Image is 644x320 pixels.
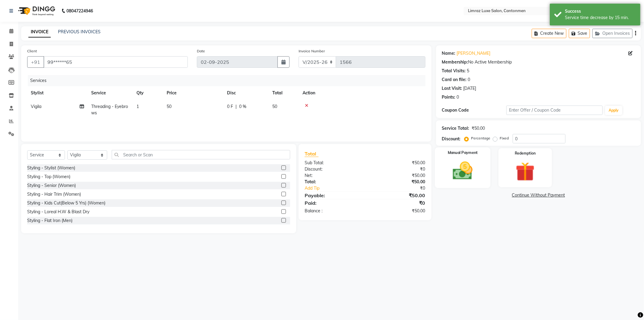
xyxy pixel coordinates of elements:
[365,160,430,166] div: ₹50.00
[27,182,76,189] div: Styling - Senior (Women)
[442,68,466,74] div: Total Visits:
[442,50,456,57] div: Name:
[471,136,491,141] label: Percentage
[565,8,636,15] div: Success
[472,125,485,132] div: ₹50.00
[442,136,461,142] div: Discount:
[569,29,590,38] button: Save
[442,125,469,132] div: Service Total:
[300,199,365,207] div: Paid:
[365,192,430,199] div: ₹50.00
[468,77,470,83] div: 0
[365,172,430,179] div: ₹50.00
[442,94,456,100] div: Points:
[565,15,636,21] div: Service time decrease by 15 min.
[300,179,365,185] div: Total:
[269,86,299,100] th: Total
[58,29,101,34] a: PREVIOUS INVOICES
[365,199,430,207] div: ₹0
[88,86,133,100] th: Service
[27,217,72,224] div: Styling - Flat Iron (Men)
[299,48,325,54] label: Invoice Number
[28,27,51,38] a: INVOICE
[592,29,633,38] button: Open Invoices
[532,29,566,38] button: Create New
[27,200,105,206] div: Styling - Kids Cut(Below 5 Yrs) (Women)
[376,185,430,191] div: ₹0
[447,159,479,182] img: _cash.svg
[442,85,462,92] div: Last Visit:
[365,208,430,214] div: ₹50.00
[31,104,41,109] span: Vigila
[27,48,37,54] label: Client
[510,160,541,184] img: _gift.svg
[239,103,246,110] span: 0 %
[300,192,365,199] div: Payable:
[27,86,88,100] th: Stylist
[457,94,459,100] div: 0
[442,107,506,113] div: Coupon Code
[515,151,536,156] label: Redemption
[28,75,430,86] div: Services
[300,172,365,179] div: Net:
[197,48,205,54] label: Date
[457,50,491,57] a: [PERSON_NAME]
[163,86,223,100] th: Price
[300,166,365,172] div: Discount:
[27,165,75,171] div: Styling - Stylist (Women)
[305,151,319,157] span: Total
[27,209,89,215] div: Styling - Loreal H.W & Blast Dry
[272,104,277,109] span: 50
[506,106,603,115] input: Enter Offer / Coupon Code
[235,103,237,110] span: |
[15,2,57,19] img: logo
[442,59,635,65] div: No Active Membership
[300,185,376,191] a: Add Tip
[437,192,640,198] a: Continue Without Payment
[365,166,430,172] div: ₹0
[66,2,93,19] b: 08047224946
[43,56,188,68] input: Search by Name/Mobile/Email/Code
[300,160,365,166] div: Sub Total:
[442,77,467,83] div: Card on file:
[447,150,478,156] label: Manual Payment
[27,56,44,68] button: +91
[442,59,468,65] div: Membership:
[299,86,425,100] th: Action
[227,103,233,110] span: 0 F
[91,104,128,116] span: Threading - Eyebrows
[167,104,171,109] span: 50
[136,104,139,109] span: 1
[300,208,365,214] div: Balance :
[223,86,269,100] th: Disc
[467,68,469,74] div: 5
[112,150,290,159] input: Search or Scan
[365,179,430,185] div: ₹50.00
[500,136,509,141] label: Fixed
[133,86,163,100] th: Qty
[27,191,81,198] div: Styling - Hair Trim (Women)
[27,174,70,180] div: Styling - Top (Women)
[463,85,476,92] div: [DATE]
[605,106,622,115] button: Apply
